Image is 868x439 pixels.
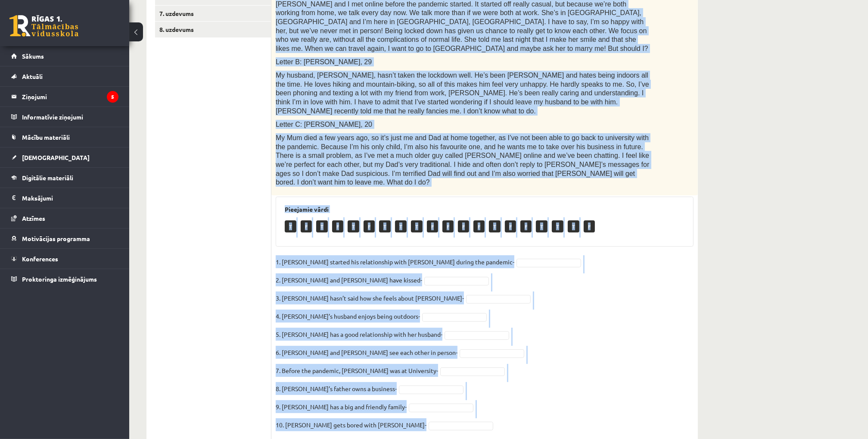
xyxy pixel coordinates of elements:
p: F [364,220,375,232]
span: My Mum died a few years ago, so it’s just me and Dad at home together, as I’ve not been able to g... [276,134,649,186]
p: F [301,220,312,232]
p: 1. [PERSON_NAME] started his relationship with [PERSON_NAME] during the pandemic- [276,255,514,268]
p: 6. [PERSON_NAME] and [PERSON_NAME] see each other in person- [276,346,457,359]
a: Atzīmes [11,208,118,228]
a: Rīgas 1. Tālmācības vidusskola [9,15,78,37]
legend: Maksājumi [22,188,118,208]
span: Sākums [22,52,44,60]
span: [DEMOGRAPHIC_DATA] [22,154,90,161]
p: F [584,220,595,232]
p: F [458,220,469,232]
span: Atzīmes [22,214,45,222]
span: Letter B: [PERSON_NAME], 29 [276,58,372,66]
a: Konferences [11,249,118,269]
p: 7. Before the pandemic, [PERSON_NAME] was at University- [276,364,438,377]
p: T [552,220,563,232]
a: Motivācijas programma [11,229,118,248]
span: Konferences [22,255,58,263]
a: Proktoringa izmēģinājums [11,269,118,289]
p: F [473,220,485,232]
legend: Informatīvie ziņojumi [22,107,118,127]
i: 5 [107,91,118,103]
span: Letter C: [PERSON_NAME], 20 [276,121,372,128]
p: T [411,220,423,232]
a: Digitālie materiāli [11,168,118,188]
a: Informatīvie ziņojumi [11,107,118,127]
span: Digitālie materiāli [22,174,73,182]
p: 10. [PERSON_NAME] gets bored with [PERSON_NAME]- [276,418,426,431]
p: T [489,220,501,232]
p: 9. [PERSON_NAME] has a big and friendly family- [276,400,407,413]
span: Proktoringa izmēģinājums [22,275,97,283]
legend: Ziņojumi [22,87,118,107]
a: [DEMOGRAPHIC_DATA] [11,147,118,167]
p: 5. [PERSON_NAME] has a good relationship with her husband- [276,328,442,341]
p: T [536,220,548,232]
p: T [379,220,391,232]
a: Ziņojumi5 [11,87,118,107]
p: 8. [PERSON_NAME]’s father owns a business- [276,382,397,395]
h3: Pieejamie vārdi [285,206,684,213]
a: Mācību materiāli [11,127,118,147]
p: F [442,220,454,232]
a: 7. uzdevums [155,6,271,22]
p: 3. [PERSON_NAME] hasn’t said how she feels about [PERSON_NAME]- [276,292,464,304]
span: Aktuāli [22,72,43,80]
a: Maksājumi [11,188,118,208]
p: 2. [PERSON_NAME] and [PERSON_NAME] have kissed- [276,273,422,286]
p: F [332,220,343,232]
span: Motivācijas programma [22,235,90,242]
span: [PERSON_NAME] and I met online before the pandemic started. It started off really casual, but bec... [276,0,648,52]
a: 8. uzdevums [155,22,271,38]
p: T [568,220,579,232]
p: T [316,220,328,232]
p: F [520,220,532,232]
span: My husband, [PERSON_NAME], hasn’t taken the lockdown well. He’s been [PERSON_NAME] and hates bein... [276,72,649,114]
a: Aktuāli [11,66,118,86]
p: F [505,220,516,232]
p: T [348,220,359,232]
a: Sākums [11,46,118,66]
p: T [285,220,296,232]
p: 4. [PERSON_NAME]’s husband enjoys being outdoors- [276,310,420,323]
p: T [395,220,407,232]
span: Mācību materiāli [22,133,70,141]
p: F [427,220,438,232]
